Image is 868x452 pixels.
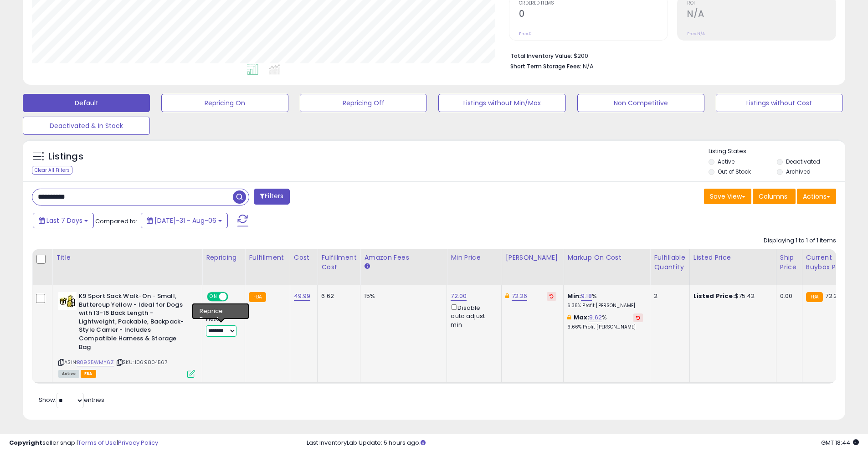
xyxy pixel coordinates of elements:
span: Compared to: [95,217,137,226]
b: Short Term Storage Fees: [510,62,581,70]
div: Fulfillment [249,253,286,262]
a: 9.18 [581,292,592,301]
div: Amazon AI [206,306,238,314]
a: Terms of Use [78,438,117,447]
button: Filters [254,189,289,205]
span: OFF [227,293,241,301]
button: Default [23,94,150,112]
a: B09S5WMY6Z [77,359,114,366]
p: 6.38% Profit [PERSON_NAME] [567,303,643,309]
label: Archived [786,168,811,175]
b: Max: [574,313,590,322]
h2: N/A [687,9,836,21]
div: Fulfillment Cost [321,253,356,272]
span: All listings currently available for purchase on Amazon [58,370,79,378]
div: Disable auto adjust min [451,303,494,329]
span: ROI [687,1,836,6]
i: This overrides the store level Dynamic Max Price for this listing [505,293,509,299]
div: Title [56,253,198,262]
strong: Copyright [9,438,42,447]
span: [DATE]-31 - Aug-06 [154,216,216,225]
button: Deactivated & In Stock [23,117,150,135]
b: K9 Sport Sack Walk-On - Small, Buttercup Yellow - Ideal for Dogs with 13-16 Back Length - Lightwe... [79,292,190,354]
button: Actions [797,189,836,204]
div: 2 [654,292,682,300]
th: The percentage added to the cost of goods (COGS) that forms the calculator for Min & Max prices. [564,249,650,285]
div: Ship Price [780,253,798,272]
div: Last InventoryLab Update: 5 hours ago. [307,439,859,447]
small: Prev: N/A [687,31,705,36]
p: 6.66% Profit [PERSON_NAME] [567,324,643,330]
i: Revert to store-level Max Markup [636,315,640,320]
div: % [567,292,643,309]
div: 6.62 [321,292,353,300]
button: Listings without Min/Max [438,94,565,112]
div: Cost [294,253,314,262]
div: Min Price [451,253,498,262]
span: 72.26 [825,292,841,300]
div: Markup on Cost [567,253,646,262]
div: Current Buybox Price [806,253,853,272]
div: 15% [364,292,440,300]
a: 72.26 [512,292,528,301]
div: 0.00 [780,292,795,300]
span: | SKU: 1069804567 [115,359,168,366]
div: $75.42 [693,292,769,300]
i: Revert to store-level Dynamic Max Price [550,294,554,298]
a: 9.62 [589,313,602,322]
span: Columns [759,192,787,201]
b: Min: [567,292,581,300]
h2: 0 [519,9,668,21]
button: Repricing Off [300,94,427,112]
label: Out of Stock [718,168,751,175]
button: Listings without Cost [716,94,843,112]
button: Non Competitive [577,94,704,112]
span: Last 7 Days [46,216,82,225]
label: Active [718,158,734,165]
div: Preset: [206,316,238,337]
span: N/A [583,62,594,71]
small: Prev: 0 [519,31,532,36]
button: Columns [753,189,796,204]
div: % [567,313,643,330]
div: seller snap | | [9,439,158,447]
div: [PERSON_NAME] [505,253,560,262]
a: 72.00 [451,292,467,301]
button: Repricing On [161,94,288,112]
small: Amazon Fees. [364,262,370,271]
p: Listing States: [709,147,845,156]
button: [DATE]-31 - Aug-06 [141,213,228,228]
h5: Listings [48,150,83,163]
img: 41kH+71uI4L._SL40_.jpg [58,292,77,310]
span: 2025-08-14 18:44 GMT [821,438,859,447]
a: Privacy Policy [118,438,158,447]
b: Listed Price: [693,292,735,300]
div: Displaying 1 to 1 of 1 items [764,236,836,245]
div: Amazon Fees [364,253,443,262]
small: FBA [806,292,823,302]
div: Clear All Filters [32,166,72,175]
small: FBA [249,292,266,302]
li: $200 [510,50,829,61]
button: Last 7 Days [33,213,94,228]
b: Total Inventory Value: [510,52,572,60]
span: Ordered Items [519,1,668,6]
button: Save View [704,189,751,204]
div: Fulfillable Quantity [654,253,685,272]
span: Show: entries [39,395,104,404]
span: FBA [81,370,96,378]
div: Listed Price [693,253,772,262]
span: ON [208,293,219,301]
div: ASIN: [58,292,195,377]
a: 49.99 [294,292,311,301]
label: Deactivated [786,158,820,165]
div: Repricing [206,253,241,262]
i: This overrides the store level max markup for this listing [567,314,571,320]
